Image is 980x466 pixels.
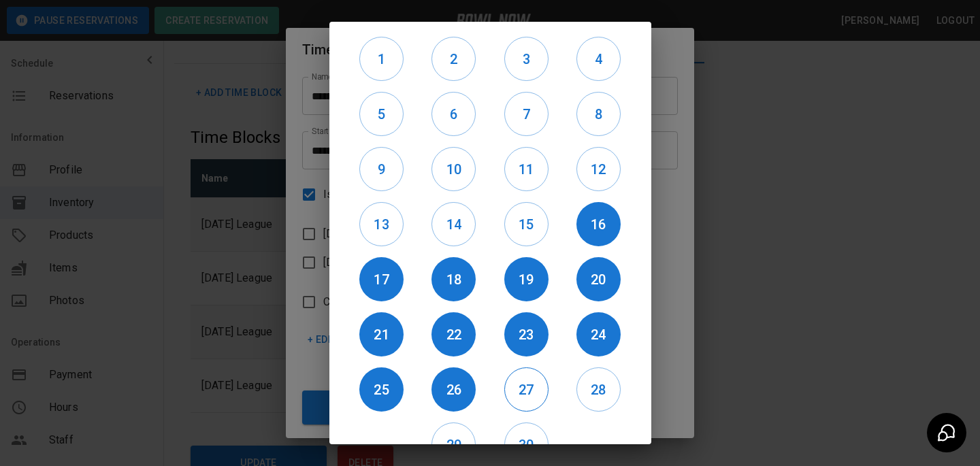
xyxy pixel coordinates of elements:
[359,257,404,301] button: 17
[504,202,549,246] button: 15
[360,48,403,70] h6: 1
[359,324,404,346] h6: 21
[360,103,403,125] h6: 5
[504,269,549,290] h6: 19
[577,48,620,70] h6: 4
[432,159,475,180] h6: 10
[504,257,549,301] button: 19
[504,37,549,81] button: 3
[505,48,548,70] h6: 3
[431,202,476,246] button: 14
[505,159,548,180] h6: 11
[576,92,621,136] button: 8
[359,367,404,412] button: 25
[431,92,476,136] button: 6
[505,379,548,401] h6: 27
[360,214,403,235] h6: 13
[576,202,621,246] button: 16
[576,324,621,346] h6: 24
[431,37,476,81] button: 2
[504,147,549,191] button: 11
[431,312,476,356] button: 22
[359,37,404,81] button: 1
[576,269,621,290] h6: 20
[432,434,475,456] h6: 29
[577,379,620,401] h6: 28
[432,214,475,235] h6: 14
[576,367,621,412] button: 28
[505,434,548,456] h6: 30
[359,312,404,356] button: 21
[431,379,476,401] h6: 26
[359,269,404,290] h6: 17
[431,367,476,412] button: 26
[576,147,621,191] button: 12
[431,324,476,346] h6: 22
[431,147,476,191] button: 10
[359,92,404,136] button: 5
[577,159,620,180] h6: 12
[576,37,621,81] button: 4
[576,257,621,301] button: 20
[432,103,475,125] h6: 6
[504,367,549,412] button: 27
[504,324,549,346] h6: 23
[431,269,476,290] h6: 18
[505,103,548,125] h6: 7
[504,92,549,136] button: 7
[505,214,548,235] h6: 15
[359,202,404,246] button: 13
[360,159,403,180] h6: 9
[577,103,620,125] h6: 8
[431,257,476,301] button: 18
[576,312,621,356] button: 24
[359,147,404,191] button: 9
[576,214,621,235] h6: 16
[432,48,475,70] h6: 2
[504,312,549,356] button: 23
[359,379,404,401] h6: 25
